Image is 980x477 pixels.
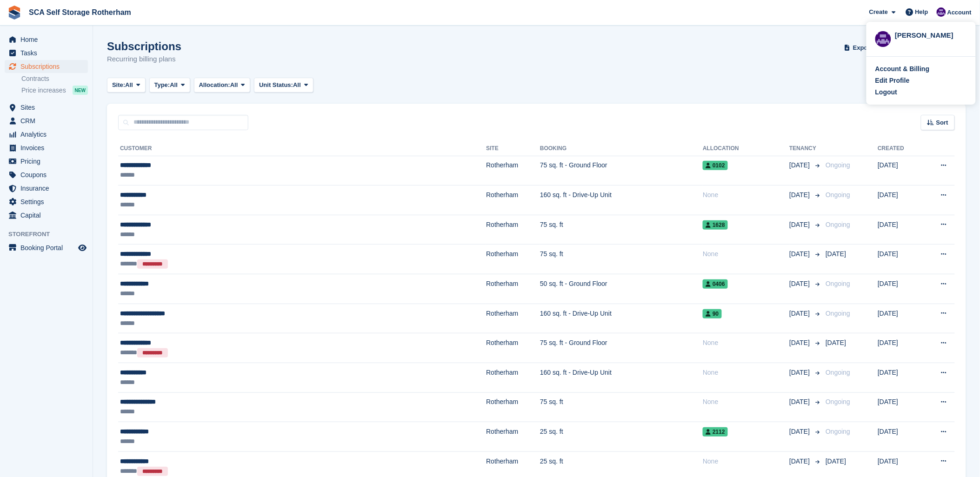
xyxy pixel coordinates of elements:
td: 50 sq. ft - Ground Floor [540,274,703,304]
th: Site [486,141,540,156]
a: menu [5,114,88,127]
th: Booking [540,141,703,156]
a: menu [5,46,88,60]
td: 75 sq. ft [540,392,703,422]
span: Ongoing [826,428,850,435]
span: Allocation: [199,80,230,90]
td: [DATE] [878,422,922,452]
a: menu [5,101,88,114]
div: None [703,190,789,200]
span: Type: [154,80,170,90]
th: Created [878,141,922,156]
div: Account & Billing [875,64,930,74]
span: Coupons [20,168,76,181]
td: [DATE] [878,363,922,393]
span: [DATE] [789,249,812,259]
a: menu [5,182,88,195]
button: Type: All [149,78,190,93]
a: menu [5,155,88,168]
span: 90 [703,309,721,318]
th: Customer [118,141,486,156]
span: Ongoing [826,369,850,376]
td: Rotherham [486,156,540,185]
td: [DATE] [878,333,922,363]
span: Create [869,7,888,17]
button: Allocation: All [194,78,251,93]
p: Recurring billing plans [107,54,181,65]
span: Ongoing [826,280,850,287]
span: Subscriptions [20,60,76,73]
td: Rotherham [486,422,540,452]
td: Rotherham [486,245,540,274]
span: 1628 [703,220,728,230]
span: 0102 [703,161,728,170]
div: None [703,457,789,466]
span: Capital [20,209,76,222]
a: menu [5,195,88,208]
span: Pricing [20,155,76,168]
span: Ongoing [826,398,850,405]
img: stora-icon-8386f47178a22dfd0bd8f6a31ec36ba5ce8667c1dd55bd0f319d3a0aa187defe.svg [7,6,21,20]
span: [DATE] [789,397,812,407]
span: [DATE] [789,190,812,200]
td: [DATE] [878,392,922,422]
span: Site: [112,80,125,90]
span: Unit Status: [259,80,293,90]
span: 2112 [703,427,728,437]
span: Booking Portal [20,241,76,254]
td: Rotherham [486,392,540,422]
td: [DATE] [878,245,922,274]
a: Price increases NEW [21,85,88,95]
div: Edit Profile [875,76,910,86]
div: None [703,397,789,407]
a: Preview store [77,242,88,253]
td: Rotherham [486,333,540,363]
span: [DATE] [826,339,846,346]
span: Account [947,8,972,17]
td: Rotherham [486,274,540,304]
span: [DATE] [789,338,812,348]
h1: Subscriptions [107,40,181,53]
td: [DATE] [878,156,922,185]
span: Storefront [8,230,93,239]
span: Ongoing [826,191,850,199]
span: Home [20,33,76,46]
img: Kelly Neesham [875,31,891,47]
span: All [170,80,178,90]
td: [DATE] [878,185,922,215]
span: [DATE] [826,250,846,258]
a: menu [5,241,88,254]
a: Edit Profile [875,76,967,86]
span: [DATE] [789,279,812,289]
span: All [230,80,238,90]
span: [DATE] [789,160,812,170]
span: [DATE] [789,457,812,466]
button: Unit Status: All [254,78,313,93]
span: [DATE] [789,368,812,378]
a: menu [5,33,88,46]
span: All [125,80,133,90]
a: menu [5,128,88,141]
a: menu [5,168,88,181]
td: 160 sq. ft - Drive-Up Unit [540,185,703,215]
div: Logout [875,87,897,97]
span: [DATE] [826,457,846,465]
div: None [703,249,789,259]
td: Rotherham [486,215,540,245]
span: Tasks [20,46,76,60]
button: Export [842,40,883,55]
a: menu [5,60,88,73]
a: Logout [875,87,967,97]
span: Ongoing [826,310,850,317]
span: [DATE] [789,309,812,318]
button: Site: All [107,78,146,93]
a: Account & Billing [875,64,967,74]
span: Ongoing [826,161,850,169]
td: 160 sq. ft - Drive-Up Unit [540,363,703,393]
td: 75 sq. ft - Ground Floor [540,333,703,363]
span: 0406 [703,279,728,289]
span: Insurance [20,182,76,195]
span: Export [853,43,872,53]
span: Sites [20,101,76,114]
a: Contracts [21,74,88,83]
